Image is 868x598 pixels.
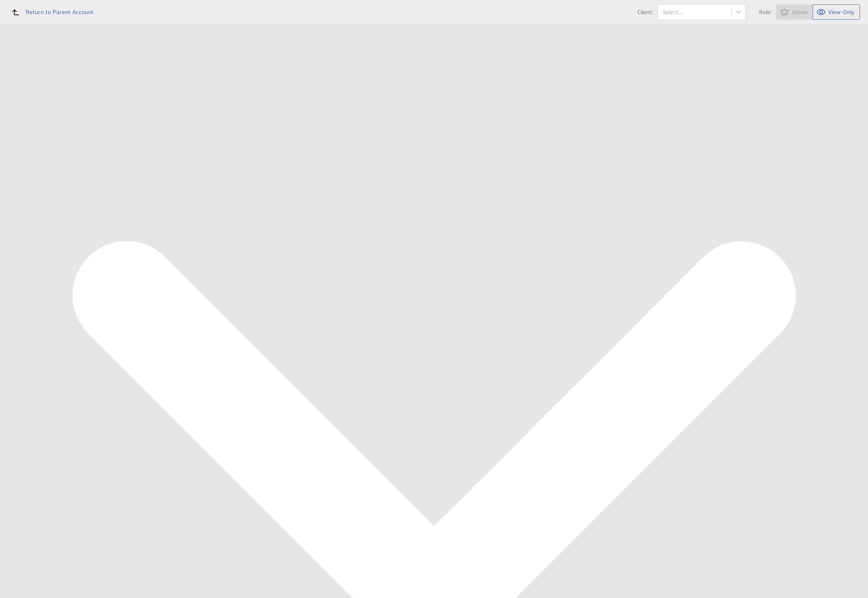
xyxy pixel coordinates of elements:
span: Admin [792,8,808,16]
button: View as Admin [776,4,813,20]
span: Return to Parent Account [26,9,94,15]
a: Return to Parent Account [6,3,94,21]
button: View as View-Only [813,4,860,20]
span: Role: [759,9,772,15]
span: Client: [637,9,653,15]
div: Select... [662,9,727,15]
span: View-Only [828,8,855,16]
